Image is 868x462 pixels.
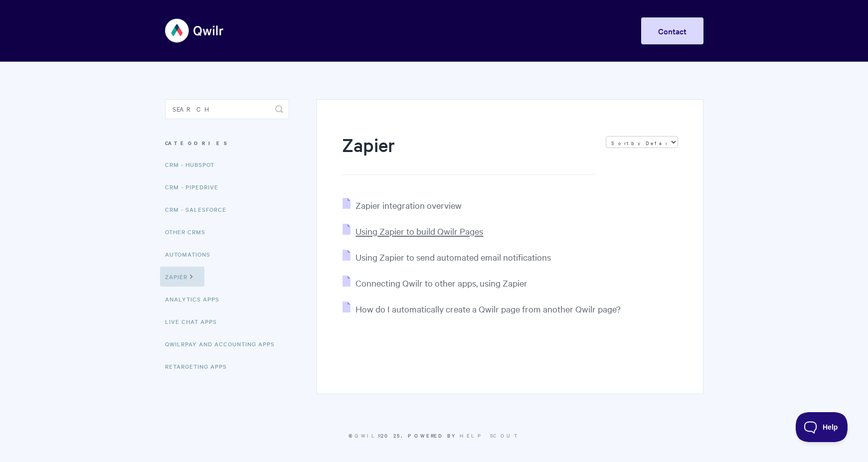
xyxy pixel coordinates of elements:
[165,289,227,309] a: Analytics Apps
[165,199,234,219] a: CRM - Salesforce
[355,225,483,237] span: Using Zapier to build Qwilr Pages
[641,17,703,44] a: Contact
[165,244,218,264] a: Automations
[460,432,520,439] a: Help Scout
[342,132,595,175] h1: Zapier
[165,311,224,331] a: Live Chat Apps
[165,431,703,440] p: © 2025.
[343,303,621,314] a: How do I automatically create a Qwilr page from another Qwilr page?
[165,134,289,152] h3: Categories
[165,12,224,49] img: Qwilr Help Center
[355,199,462,211] span: Zapier integration overview
[165,222,213,242] a: Other CRMs
[343,199,462,211] a: Zapier integration overview
[165,99,289,119] input: Search
[796,412,848,442] iframe: Toggle Customer Support
[606,136,678,148] select: Page reloads on selection
[355,277,527,289] span: Connecting Qwilr to other apps, using Zapier
[165,177,226,197] a: CRM - Pipedrive
[355,303,621,314] span: How do I automatically create a Qwilr page from another Qwilr page?
[354,432,381,439] a: Qwilr
[343,225,483,237] a: Using Zapier to build Qwilr Pages
[165,334,282,354] a: QwilrPay and Accounting Apps
[343,277,527,289] a: Connecting Qwilr to other apps, using Zapier
[343,251,551,263] a: Using Zapier to send automated email notifications
[160,267,204,287] a: Zapier
[165,356,234,376] a: Retargeting Apps
[355,251,551,263] span: Using Zapier to send automated email notifications
[408,432,520,439] span: Powered by
[165,154,222,174] a: CRM - HubSpot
